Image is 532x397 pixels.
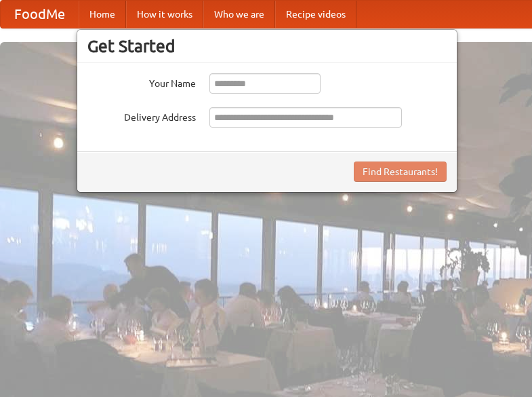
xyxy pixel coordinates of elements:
[87,36,447,56] h3: Get Started
[354,162,447,182] button: Find Restaurants!
[275,1,356,28] a: Recipe videos
[203,1,275,28] a: Who we are
[87,107,196,124] label: Delivery Address
[79,1,126,28] a: Home
[87,73,196,90] label: Your Name
[1,1,79,28] a: FoodMe
[126,1,203,28] a: How it works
